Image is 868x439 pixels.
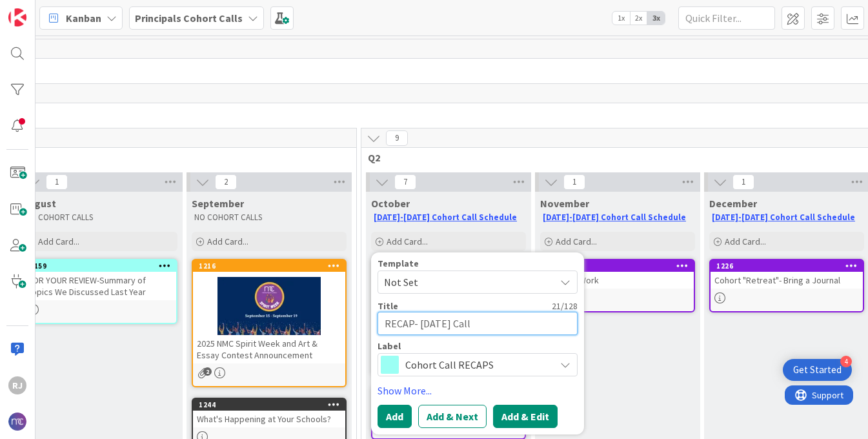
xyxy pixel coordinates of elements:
div: 4 [840,356,852,367]
label: Title [378,300,398,312]
span: November [540,197,589,210]
a: [DATE]-[DATE] Cohort Call Schedule [374,212,517,223]
span: 3x [647,12,665,25]
a: [DATE]-[DATE] Cohort Call Schedule [712,212,855,223]
div: 1244What's Happening at Your Schools? [193,399,345,427]
input: Quick Filter... [678,6,775,30]
span: Add Card... [725,236,766,247]
button: Add [378,405,412,428]
span: October [371,197,410,210]
span: Add Card... [387,236,428,247]
b: Principals Cohort Calls [135,12,243,25]
span: Add Card... [207,236,248,247]
span: Not Set [384,274,545,291]
div: Invisible Work [541,272,694,289]
span: 9 [386,130,408,146]
span: Label [378,342,401,351]
span: 1 [46,174,68,190]
div: Cohort "Retreat"- Bring a Journal [711,272,863,289]
p: NO COHORT CALLS [25,212,175,223]
span: December [709,197,757,210]
button: Add & Edit [493,405,558,428]
a: Show More... [378,383,578,398]
img: Visit kanbanzone.com [8,8,26,26]
div: 1226 [716,261,863,271]
div: 1216 [199,261,345,271]
span: 1x [612,12,630,25]
span: 1 [732,174,754,190]
span: Add Card... [38,236,79,247]
span: Kanban [66,10,101,26]
div: 21 / 128 [402,300,578,312]
span: 2 [215,174,237,190]
div: What's Happening at Your Schools? [193,411,345,427]
div: FOR YOUR REVIEW-Summary of Topics We Discussed Last Year [24,272,176,300]
div: 1216 [193,260,345,272]
div: 1185Invisible Work [541,260,694,289]
div: Open Get Started checklist, remaining modules: 4 [783,359,852,381]
div: 2025 NMC Spirit Week and Art & Essay Contest Announcement [193,335,345,363]
div: 1244 [199,400,345,409]
div: 1185 [547,261,694,271]
textarea: RECAP- [DATE] Call [378,312,578,335]
img: avatar [8,413,26,431]
div: 1159 [24,260,176,272]
div: 1244 [193,399,345,411]
div: 12162025 NMC Spirit Week and Art & Essay Contest Announcement [193,260,345,363]
div: 1159FOR YOUR REVIEW-Summary of Topics We Discussed Last Year [24,260,176,300]
span: Support [27,2,59,17]
span: 2 [203,367,212,376]
span: Q2 [368,151,858,164]
div: 1226 [711,260,863,272]
div: 1159 [30,261,176,271]
span: 7 [394,174,416,190]
span: Add Card... [556,236,597,247]
span: August [23,197,56,210]
a: [DATE]-[DATE] Cohort Call Schedule [543,212,686,223]
div: RJ [8,376,26,394]
span: Template [378,259,419,268]
div: 1226Cohort "Retreat"- Bring a Journal [711,260,863,289]
p: NO COHORT CALLS [194,212,344,223]
span: 2x [630,12,647,25]
div: Get Started [793,363,842,376]
span: September [192,197,244,210]
span: Cohort Call RECAPS [405,356,549,374]
button: Add & Next [418,405,487,428]
div: 1185 [541,260,694,272]
span: 1 [563,174,585,190]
